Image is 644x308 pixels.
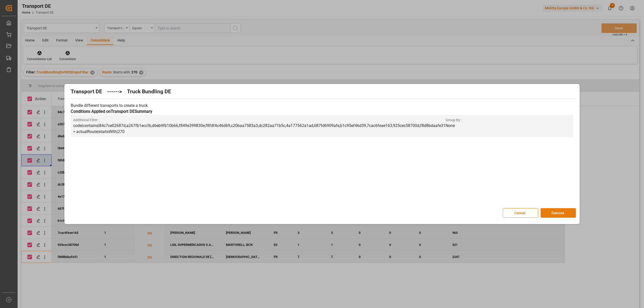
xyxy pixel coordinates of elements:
[446,117,571,123] span: Group By :
[446,123,571,129] p: None
[73,117,446,123] span: Additional Filter :
[107,88,122,96] h2: ------>
[73,123,446,135] p: code|contains|84c7ce02687d,a267fb1eccfb,d6eb9fb10b66,f849e399830e,f8fdf4c46d69,c20baa7583a3,dc282...
[71,88,102,96] h2: Transport DE
[127,88,171,96] h2: Truck Bundling DE
[71,109,573,115] h3: Conditions Applied on Transport DE Summary
[541,208,576,218] button: Execute
[71,103,573,109] p: Bundle different transports to create a truck.
[503,208,538,218] button: Cancel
